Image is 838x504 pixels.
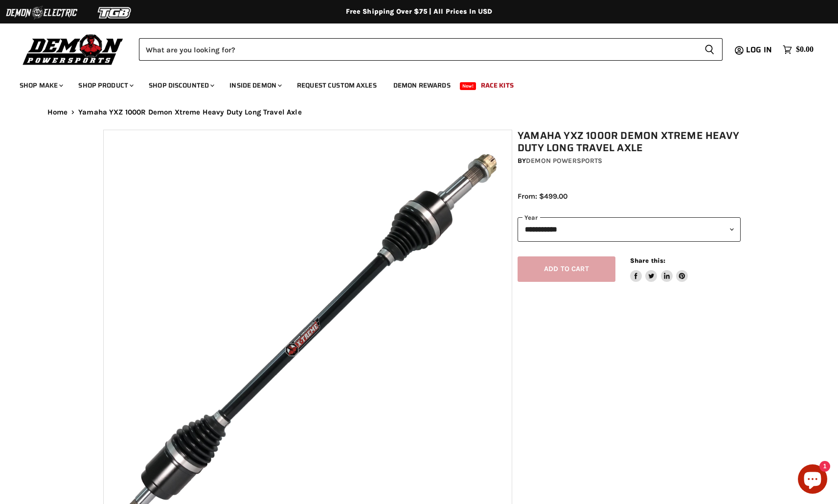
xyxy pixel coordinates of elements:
[518,156,741,166] div: by
[71,75,139,95] a: Shop Product
[5,3,78,22] img: Demon Electric Logo 2
[460,82,476,90] span: New!
[796,45,814,54] span: $0.00
[78,3,152,22] img: TGB Logo 2
[474,75,521,95] a: Race Kits
[778,43,818,57] a: $0.00
[139,38,697,61] input: Search
[526,157,602,165] a: Demon Powersports
[518,217,741,241] select: year
[518,192,567,201] span: From: $499.00
[47,108,68,116] a: Home
[28,7,811,16] div: Free Shipping Over $75 | All Prices In USD
[630,257,665,264] span: Share this:
[139,38,723,61] form: Product
[222,75,288,95] a: Inside Demon
[795,464,830,496] inbox-online-store-chat: Shopify online store chat
[78,108,302,116] span: Yamaha YXZ 1000R Demon Xtreme Heavy Duty Long Travel Axle
[742,46,778,54] a: Log in
[518,130,741,154] h1: Yamaha YXZ 1000R Demon Xtreme Heavy Duty Long Travel Axle
[12,71,811,95] ul: Main menu
[28,108,811,116] nav: Breadcrumbs
[20,32,127,67] img: Demon Powersports
[386,75,458,95] a: Demon Rewards
[746,44,772,56] span: Log in
[12,75,69,95] a: Shop Make
[290,75,384,95] a: Request Custom Axles
[697,38,723,61] button: Search
[630,256,688,282] aside: Share this:
[141,75,220,95] a: Shop Discounted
